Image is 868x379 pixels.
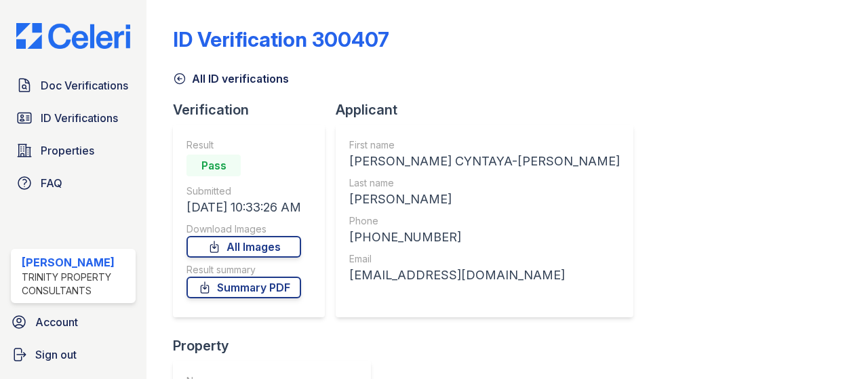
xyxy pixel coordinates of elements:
div: ID Verification 300407 [173,27,389,52]
div: [PERSON_NAME] [349,190,620,209]
img: CE_Logo_Blue-a8612792a0a2168367f1c8372b55b34899dd931a85d93a1a3d3e32e68fde9ad4.png [5,23,141,49]
a: Doc Verifications [11,72,136,99]
div: Property [173,336,382,355]
div: [PERSON_NAME] CYNTAYA-[PERSON_NAME] [349,152,620,171]
span: Account [35,314,78,330]
div: Email [349,252,620,266]
div: [DATE] 10:33:26 AM [186,198,301,217]
div: Verification [173,100,336,119]
div: [EMAIL_ADDRESS][DOMAIN_NAME] [349,266,620,285]
span: Doc Verifications [41,77,128,94]
span: ID Verifications [41,110,118,126]
div: Result [186,138,301,152]
span: Sign out [35,346,77,363]
a: Properties [11,137,136,164]
div: Phone [349,214,620,228]
div: Download Images [186,222,301,236]
div: Trinity Property Consultants [22,271,130,298]
div: Applicant [336,100,644,119]
a: All Images [186,236,301,258]
iframe: chat widget [811,325,854,365]
span: FAQ [41,175,62,191]
div: Last name [349,176,620,190]
a: ID Verifications [11,104,136,132]
span: Properties [41,142,94,159]
a: Account [5,308,141,336]
div: Submitted [186,184,301,198]
a: All ID verifications [173,71,289,87]
div: [PERSON_NAME] [22,254,130,271]
a: FAQ [11,169,136,197]
div: Pass [186,155,241,176]
div: [PHONE_NUMBER] [349,228,620,247]
a: Summary PDF [186,277,301,298]
div: Result summary [186,263,301,277]
div: First name [349,138,620,152]
a: Sign out [5,341,141,368]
